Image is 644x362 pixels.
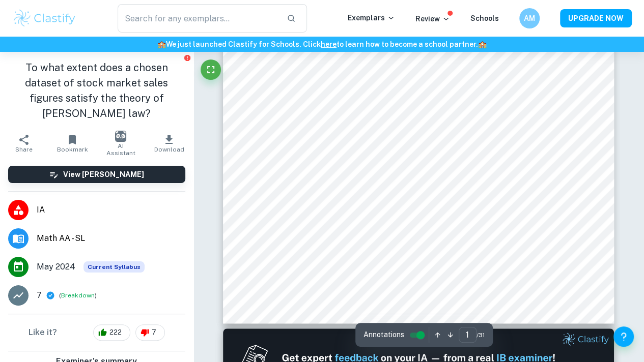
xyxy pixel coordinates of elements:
span: May 2024 [37,261,75,273]
input: Search for any exemplars... [118,4,278,33]
span: 7 [146,327,162,338]
button: AM [519,8,540,28]
img: AI Assistant [115,131,126,142]
button: AI Assistant [97,129,145,158]
a: Schools [470,14,499,22]
p: Exemplars [348,12,395,23]
button: UPGRADE NOW [560,9,632,27]
h1: To what extent does a chosen dataset of stock market sales figures satisfy the theory of [PERSON_... [8,60,185,121]
button: Report issue [184,54,191,62]
button: Fullscreen [201,59,221,80]
span: Download [154,146,184,153]
h6: We just launched Clastify for Schools. Click to learn how to become a school partner. [2,39,642,50]
span: ( ) [59,291,97,300]
span: Share [15,146,33,153]
h6: AM [524,13,536,24]
p: 7 [37,289,42,301]
span: 🏫 [157,40,166,48]
span: IA [37,204,185,216]
img: Clastify logo [12,8,77,28]
span: 222 [104,327,127,338]
a: here [321,40,337,48]
span: AI Assistant [103,142,139,157]
button: Bookmark [48,129,97,158]
span: Current Syllabus [83,261,145,273]
button: Breakdown [61,291,95,300]
div: 7 [135,324,165,341]
p: Review [415,13,450,24]
h6: Like it? [29,326,57,339]
span: Bookmark [57,146,88,153]
h6: View [PERSON_NAME] [63,169,144,180]
div: This exemplar is based on the current syllabus. Feel free to refer to it for inspiration/ideas wh... [83,261,145,273]
span: 🏫 [478,40,487,48]
button: Download [145,129,193,158]
button: View [PERSON_NAME] [8,166,185,183]
span: / 31 [477,330,485,340]
span: Math AA - SL [37,232,185,245]
span: Annotations [363,329,404,340]
button: Help and Feedback [613,326,634,347]
div: 222 [93,324,130,341]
